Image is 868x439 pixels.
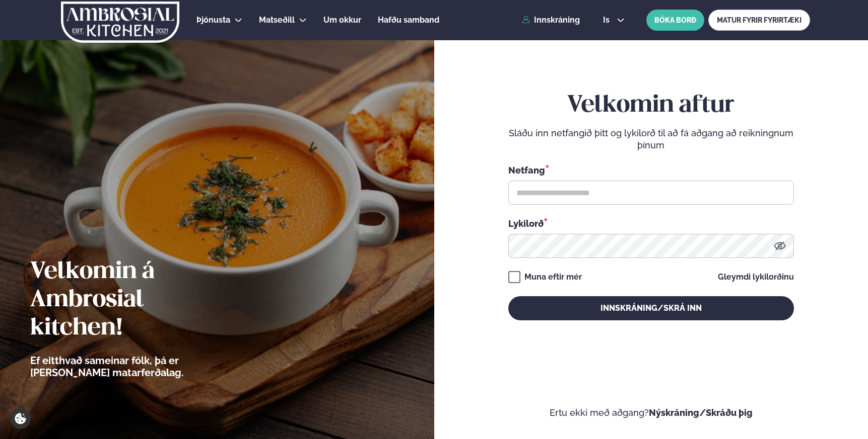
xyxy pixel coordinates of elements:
h2: Velkomin á Ambrosial kitchen! [30,258,239,342]
span: Matseðill [259,15,295,25]
a: MATUR FYRIR FYRIRTÆKI [708,10,810,31]
a: Matseðill [259,14,295,26]
img: logo [60,2,180,43]
div: Netfang [508,163,794,177]
p: Sláðu inn netfangið þitt og lykilorð til að fá aðgang að reikningnum þínum [508,127,794,151]
a: Nýskráning/Skráðu þig [649,407,753,418]
p: Ef eitthvað sameinar fólk, þá er [PERSON_NAME] matarferðalag. [30,355,239,379]
a: Þjónusta [196,14,230,26]
a: Innskráning [522,16,580,25]
span: Um okkur [323,15,361,25]
a: Gleymdi lykilorðinu [718,273,794,281]
span: Þjónusta [196,15,230,25]
span: Hafðu samband [378,15,439,25]
button: BÓKA BORÐ [646,10,704,31]
button: Innskráning/Skrá inn [508,296,794,320]
a: Um okkur [323,14,361,26]
div: Lykilorð [508,217,794,230]
p: Ertu ekki með aðgang? [464,407,838,419]
a: Cookie settings [10,408,31,429]
span: is [603,16,613,24]
button: is [595,16,633,24]
a: Hafðu samband [378,14,439,26]
h2: Velkomin aftur [508,92,794,120]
